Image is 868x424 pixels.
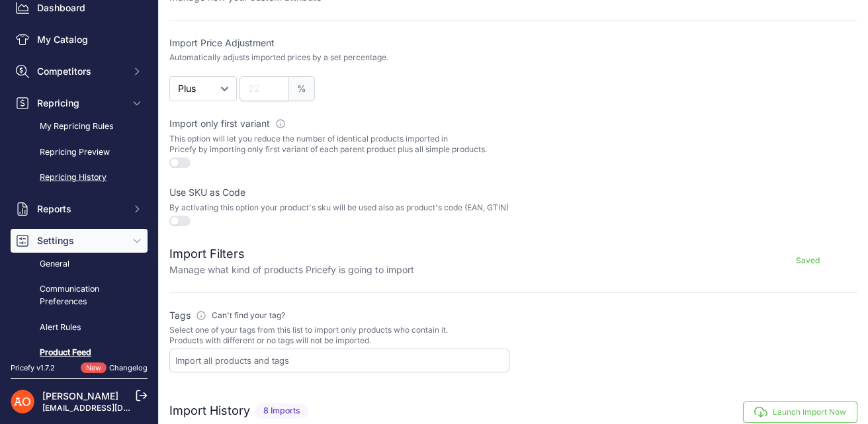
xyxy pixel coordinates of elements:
label: Import Price Adjustment [169,36,509,50]
span: % [289,76,315,101]
p: Manage what kind of products Pricefy is going to import [169,263,414,276]
h2: Import Filters [169,245,414,263]
a: Repricing History [11,166,148,189]
button: Reports [11,197,148,221]
input: Import all products and tags [175,355,509,366]
span: Can't find your tag? [212,310,285,321]
span: Competitors [37,65,124,78]
a: Alert Rules [11,316,148,339]
div: Pricefy v1.7.2 [11,362,55,374]
span: Repricing [37,97,124,110]
span: Reports [37,202,124,216]
label: Use SKU as Code [169,186,509,199]
button: Competitors [11,60,148,83]
span: 8 Imports [255,403,308,419]
a: My Repricing Rules [11,115,148,138]
p: This option will let you reduce the number of identical products imported in Pricefy by importing... [169,134,509,155]
span: New [81,362,107,374]
label: Tags [169,309,509,322]
p: Select one of your tags from this list to import only products who contain it. Products with diff... [169,325,509,346]
a: General [11,253,148,276]
a: Communication Preferences [11,278,148,313]
a: Product Feed [11,341,148,364]
button: Repricing [11,91,148,115]
a: My Catalog [11,28,148,52]
button: Saved [758,250,857,271]
p: By activating this option your product's sku will be used also as product's code (EAN, GTIN) [169,202,509,213]
span: Settings [37,234,124,247]
button: Settings [11,229,148,253]
label: Import only first variant [169,117,509,130]
a: [PERSON_NAME] [42,390,118,402]
button: Launch Import Now [743,402,857,423]
a: Changelog [109,363,148,372]
a: [EMAIL_ADDRESS][DOMAIN_NAME] [42,403,181,413]
input: 22 [239,76,289,101]
h2: Import History [169,402,250,420]
p: Automatically adjusts imported prices by a set percentage. [169,52,388,63]
a: Repricing Preview [11,141,148,164]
